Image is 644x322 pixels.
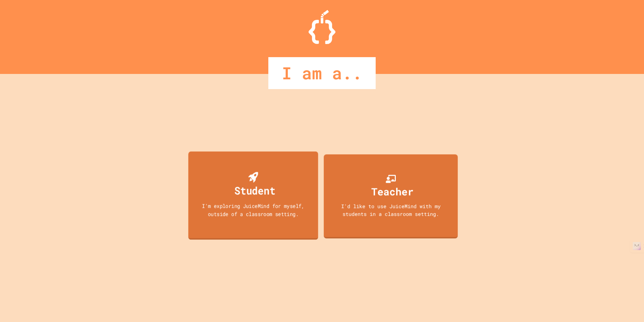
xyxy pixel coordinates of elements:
[371,184,414,199] div: Teacher
[309,10,335,44] img: Logo.svg
[330,202,451,217] div: I'd like to use JuiceMind with my students in a classroom setting.
[268,57,376,89] div: I am a..
[195,202,312,218] div: I'm exploring JuiceMind for myself, outside of a classroom setting.
[234,183,275,198] div: Student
